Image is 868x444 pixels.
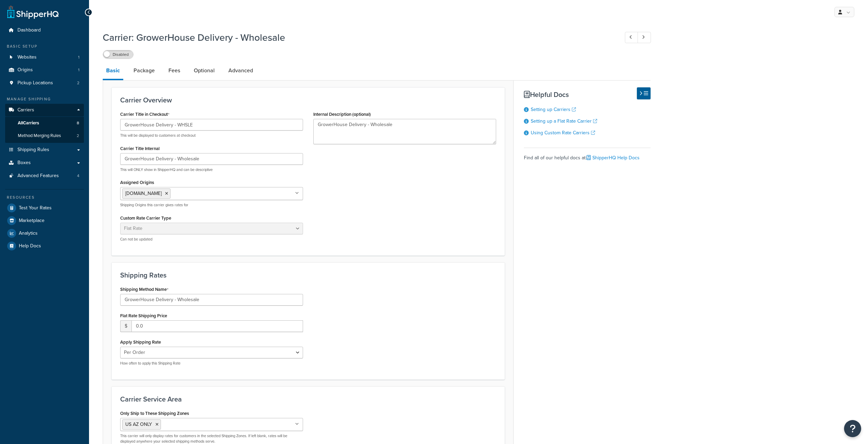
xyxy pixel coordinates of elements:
[5,129,84,142] li: Method Merging Rules
[5,77,84,89] a: Pickup Locations2
[120,313,167,318] label: Flat Rate Shipping Price
[524,148,651,163] div: Find all of our helpful docs at:
[77,133,79,139] span: 2
[5,170,84,182] a: Advanced Features4
[120,320,131,332] span: $
[165,62,184,79] a: Fees
[120,180,154,185] label: Assigned Origins
[5,170,84,182] li: Advanced Features
[103,50,133,59] label: Disabled
[19,231,38,236] span: Analytics
[120,202,303,208] p: Shipping Origins this carrier gives rates for
[5,64,84,76] a: Origins1
[17,173,59,179] span: Advanced Features
[77,80,79,86] span: 2
[844,420,861,437] button: Open Resource Center
[5,44,84,49] div: Basic Setup
[5,214,84,227] a: Marketplace
[524,91,651,98] h3: Helpful Docs
[5,104,84,116] a: Carriers
[125,190,162,197] span: [DOMAIN_NAME]
[120,215,171,221] label: Custom Rate Carrier Type
[18,133,61,139] span: Method Merging Rules
[587,154,640,161] a: ShipperHQ Help Docs
[5,202,84,214] a: Test Your Rates
[190,62,218,79] a: Optional
[5,195,84,200] div: Resources
[5,51,84,64] li: Websites
[5,64,84,76] li: Origins
[17,80,53,86] span: Pickup Locations
[120,340,161,345] label: Apply Shipping Rate
[120,167,303,172] p: This will ONLY show in ShipperHQ and can be descriptive
[120,133,303,138] p: This will be displayed to customers at checkout
[120,146,160,151] label: Carrier Title Internal
[125,421,152,428] span: US AZ ONLY
[130,62,158,79] a: Package
[531,129,595,136] a: Using Custom Rate Carriers
[531,118,597,125] a: Setting up a Flat Rate Carrier
[625,32,638,43] a: Previous Record
[18,120,39,126] span: All Carriers
[120,112,169,117] label: Carrier Title in Checkout
[103,62,123,80] a: Basic
[5,104,84,143] li: Carriers
[103,31,612,44] h1: Carrier: GrowerHouse Delivery - Wholesale
[77,173,79,179] span: 4
[5,96,84,102] div: Manage Shipping
[17,54,37,60] span: Websites
[225,62,256,79] a: Advanced
[120,96,496,104] h3: Carrier Overview
[5,24,84,37] a: Dashboard
[17,67,33,73] span: Origins
[77,120,79,126] span: 8
[17,107,34,113] span: Carriers
[313,119,496,144] textarea: GrowerHouse Delivery - Wholesale
[19,243,41,249] span: Help Docs
[5,227,84,239] a: Analytics
[120,395,496,403] h3: Carrier Service Area
[5,77,84,89] li: Pickup Locations
[17,160,31,166] span: Boxes
[120,433,303,444] p: This carrier will only display rates for customers in the selected Shipping Zones. If left blank,...
[78,67,79,73] span: 1
[531,106,576,113] a: Setting up Carriers
[5,157,84,169] a: Boxes
[5,51,84,64] a: Websites1
[120,237,303,242] p: Can not be updated
[17,27,41,33] span: Dashboard
[5,240,84,252] a: Help Docs
[638,32,651,43] a: Next Record
[313,112,371,117] label: Internal Description (optional)
[19,218,45,224] span: Marketplace
[17,147,49,153] span: Shipping Rules
[5,129,84,142] a: Method Merging Rules2
[78,54,79,60] span: 1
[5,117,84,129] a: AllCarriers8
[120,411,189,416] label: Only Ship to These Shipping Zones
[5,144,84,156] a: Shipping Rules
[120,271,496,279] h3: Shipping Rates
[19,205,52,211] span: Test Your Rates
[120,287,168,292] label: Shipping Method Name
[120,361,303,366] p: How often to apply this Shipping Rate
[637,87,651,99] button: Hide Help Docs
